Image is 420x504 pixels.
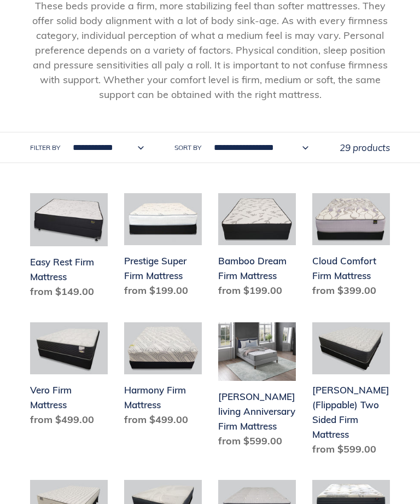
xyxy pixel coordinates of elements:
[312,322,390,461] a: Del Ray (Flippable) Two Sided Firm Mattress
[30,322,108,431] a: Vero Firm Mattress
[340,142,390,153] span: 29 products
[218,193,296,302] a: Bamboo Dream Firm Mattress
[312,193,390,302] a: Cloud Comfort Firm Mattress
[124,193,202,302] a: Prestige Super Firm Mattress
[124,322,202,431] a: Harmony Firm Mattress
[218,322,296,453] a: Scott living Anniversary Firm Mattress
[174,143,201,153] label: Sort by
[30,143,60,153] label: Filter by
[30,193,108,303] a: Easy Rest Firm Mattress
